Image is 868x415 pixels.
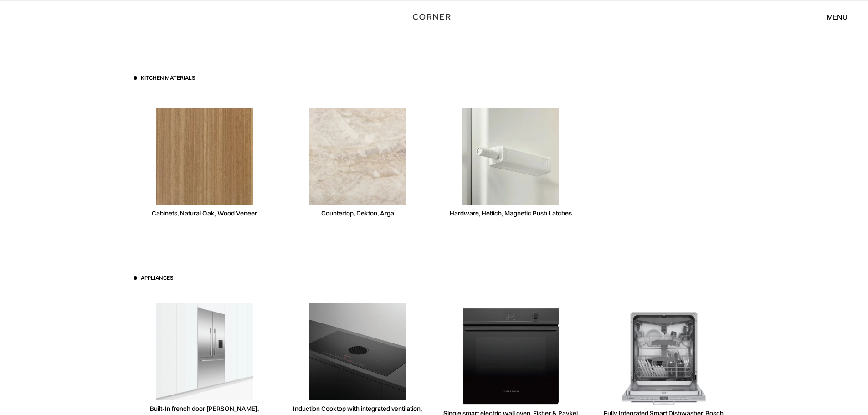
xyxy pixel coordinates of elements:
[827,13,847,20] div: menu
[817,9,847,25] div: menu
[141,274,173,282] h3: Appliances
[321,209,394,218] div: Countertop, Dekton, Arga
[152,209,257,218] div: Cabinets, Natural Oak, Wood Veneer
[450,209,572,218] div: Hardware, Hetiich, Magnetic Push Latches
[141,74,195,82] h3: Kitchen materials
[403,11,465,23] a: home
